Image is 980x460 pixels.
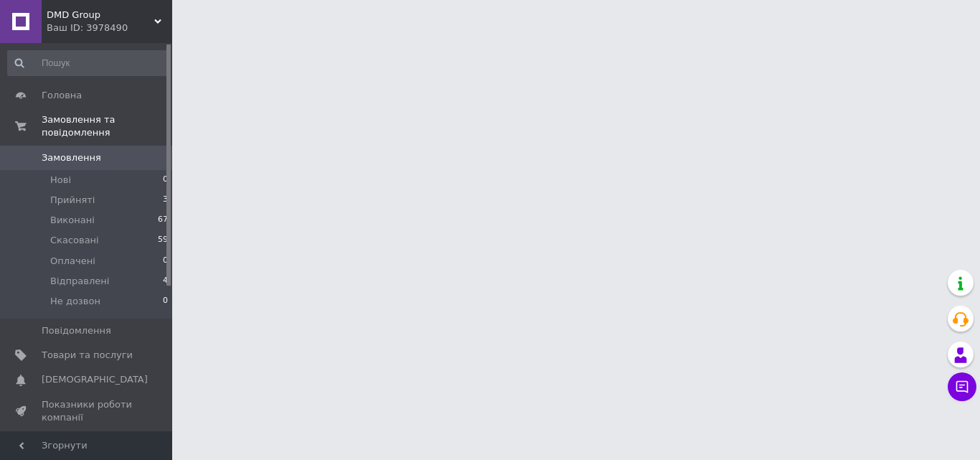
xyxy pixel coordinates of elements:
[50,214,95,227] span: Виконані
[158,214,168,227] span: 67
[163,295,168,308] span: 0
[163,174,168,187] span: 0
[7,50,169,76] input: Пошук
[42,113,172,139] span: Замовлення та повідомлення
[42,349,133,362] span: Товари та послуги
[163,255,168,268] span: 0
[163,275,168,288] span: 4
[42,151,101,164] span: Замовлення
[50,255,95,268] span: Оплачені
[948,372,976,401] button: Чат з покупцем
[50,234,99,247] span: Скасовані
[42,373,148,386] span: [DEMOGRAPHIC_DATA]
[50,275,109,288] span: Відправлені
[163,194,168,207] span: 3
[42,324,111,337] span: Повідомлення
[158,234,168,247] span: 59
[42,89,82,102] span: Головна
[47,9,154,22] span: DMD Group
[50,295,100,308] span: Не дозвон
[42,398,133,424] span: Показники роботи компанії
[50,194,95,207] span: Прийняті
[50,174,71,187] span: Нові
[47,22,172,34] div: Ваш ID: 3978490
